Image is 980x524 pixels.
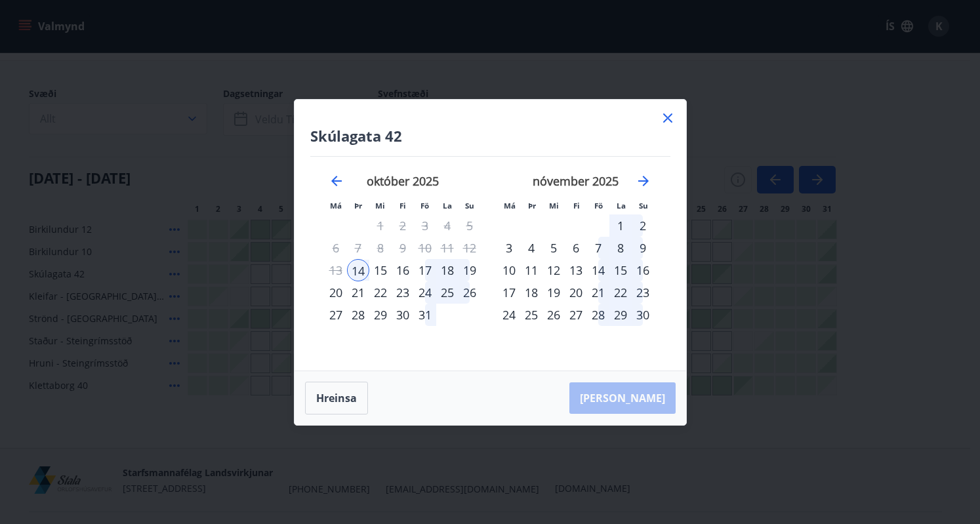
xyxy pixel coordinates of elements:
[459,281,481,304] div: 26
[459,214,481,237] td: Not available. sunnudagur, 5. október 2025
[367,173,439,189] strong: október 2025
[609,214,632,237] div: 1
[325,281,347,304] td: Choose mánudagur, 20. október 2025 as your check-out date. It’s available.
[632,304,654,326] td: Choose sunnudagur, 30. nóvember 2025 as your check-out date. It’s available.
[459,281,481,304] td: Choose sunnudagur, 26. október 2025 as your check-out date. It’s available.
[436,259,459,281] td: Choose laugardagur, 18. október 2025 as your check-out date. It’s available.
[414,281,436,304] div: 24
[459,259,481,281] td: Choose sunnudagur, 19. október 2025 as your check-out date. It’s available.
[609,304,632,326] div: 29
[587,304,609,326] div: 28
[520,259,542,281] div: 11
[420,201,429,211] small: Fö
[520,281,542,304] td: Choose þriðjudagur, 18. nóvember 2025 as your check-out date. It’s available.
[542,237,565,259] div: 5
[498,304,520,326] td: Choose mánudagur, 24. nóvember 2025 as your check-out date. It’s available.
[414,237,436,259] td: Not available. föstudagur, 10. október 2025
[498,281,520,304] td: Choose mánudagur, 17. nóvember 2025 as your check-out date. It’s available.
[504,201,516,211] small: Má
[325,237,347,259] td: Not available. mánudagur, 6. október 2025
[632,281,654,304] div: 23
[639,201,648,211] small: Su
[347,304,369,326] td: Choose þriðjudagur, 28. október 2025 as your check-out date. It’s available.
[542,259,565,281] td: Choose miðvikudagur, 12. nóvember 2025 as your check-out date. It’s available.
[609,281,632,304] td: Choose laugardagur, 22. nóvember 2025 as your check-out date. It’s available.
[347,259,369,281] div: 14
[414,214,436,237] td: Not available. föstudagur, 3. október 2025
[587,281,609,304] td: Choose föstudagur, 21. nóvember 2025 as your check-out date. It’s available.
[542,304,565,326] div: 26
[609,237,632,259] div: 8
[565,281,587,304] td: Choose fimmtudagur, 20. nóvember 2025 as your check-out date. It’s available.
[542,281,565,304] div: 19
[369,304,392,326] td: Choose miðvikudagur, 29. október 2025 as your check-out date. It’s available.
[632,259,654,281] td: Choose sunnudagur, 16. nóvember 2025 as your check-out date. It’s available.
[369,281,392,304] td: Choose miðvikudagur, 22. október 2025 as your check-out date. It’s available.
[399,201,406,211] small: Fi
[347,304,369,326] div: 28
[369,214,392,237] td: Not available. miðvikudagur, 1. október 2025
[436,281,459,304] div: 25
[392,259,414,281] div: 16
[565,281,587,304] div: 20
[587,259,609,281] div: 14
[436,281,459,304] td: Choose laugardagur, 25. október 2025 as your check-out date. It’s available.
[310,157,670,355] div: Calendar
[632,281,654,304] td: Choose sunnudagur, 23. nóvember 2025 as your check-out date. It’s available.
[533,173,619,189] strong: nóvember 2025
[436,214,459,237] td: Not available. laugardagur, 4. október 2025
[520,259,542,281] td: Choose þriðjudagur, 11. nóvember 2025 as your check-out date. It’s available.
[609,304,632,326] td: Choose laugardagur, 29. nóvember 2025 as your check-out date. It’s available.
[325,281,347,304] div: 20
[369,237,392,259] td: Not available. miðvikudagur, 8. október 2025
[325,304,347,326] td: Choose mánudagur, 27. október 2025 as your check-out date. It’s available.
[347,237,369,259] td: Not available. þriðjudagur, 7. október 2025
[542,304,565,326] td: Choose miðvikudagur, 26. nóvember 2025 as your check-out date. It’s available.
[459,259,481,281] div: 19
[609,259,632,281] td: Choose laugardagur, 15. nóvember 2025 as your check-out date. It’s available.
[347,259,369,281] td: Selected as start date. þriðjudagur, 14. október 2025
[392,214,414,237] td: Not available. fimmtudagur, 2. október 2025
[520,237,542,259] td: Choose þriðjudagur, 4. nóvember 2025 as your check-out date. It’s available.
[375,201,385,211] small: Mi
[542,259,565,281] div: 12
[520,304,542,326] td: Choose þriðjudagur, 25. nóvember 2025 as your check-out date. It’s available.
[617,201,626,211] small: La
[392,304,414,326] td: Choose fimmtudagur, 30. október 2025 as your check-out date. It’s available.
[310,126,670,146] h4: Skúlagata 42
[632,304,654,326] div: 30
[565,304,587,326] td: Choose fimmtudagur, 27. nóvember 2025 as your check-out date. It’s available.
[587,281,609,304] div: 21
[609,259,632,281] div: 15
[305,382,368,414] button: Hreinsa
[632,259,654,281] div: 16
[392,304,414,326] div: 30
[325,259,347,281] td: Not available. mánudagur, 13. október 2025
[565,237,587,259] td: Choose fimmtudagur, 6. nóvember 2025 as your check-out date. It’s available.
[528,201,536,211] small: Þr
[609,214,632,237] td: Choose laugardagur, 1. nóvember 2025 as your check-out date. It’s available.
[347,281,369,304] td: Choose þriðjudagur, 21. október 2025 as your check-out date. It’s available.
[459,237,481,259] td: Not available. sunnudagur, 12. október 2025
[565,304,587,326] div: 27
[465,201,474,211] small: Su
[587,304,609,326] td: Choose föstudagur, 28. nóvember 2025 as your check-out date. It’s available.
[549,201,559,211] small: Mi
[632,237,654,259] td: Choose sunnudagur, 9. nóvember 2025 as your check-out date. It’s available.
[632,214,654,237] div: 2
[573,201,580,211] small: Fi
[498,304,520,326] div: 24
[565,259,587,281] td: Choose fimmtudagur, 13. nóvember 2025 as your check-out date. It’s available.
[632,214,654,237] td: Choose sunnudagur, 2. nóvember 2025 as your check-out date. It’s available.
[414,304,436,326] td: Choose föstudagur, 31. október 2025 as your check-out date. It’s available.
[498,259,520,281] div: 10
[369,259,392,281] td: Choose miðvikudagur, 15. október 2025 as your check-out date. It’s available.
[520,304,542,326] div: 25
[498,237,520,259] td: Choose mánudagur, 3. nóvember 2025 as your check-out date. It’s available.
[587,237,609,259] div: 7
[369,304,392,326] div: 29
[329,173,344,189] div: Move backward to switch to the previous month.
[498,237,520,259] div: 3
[436,259,459,281] div: 18
[414,281,436,304] td: Choose föstudagur, 24. október 2025 as your check-out date. It’s available.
